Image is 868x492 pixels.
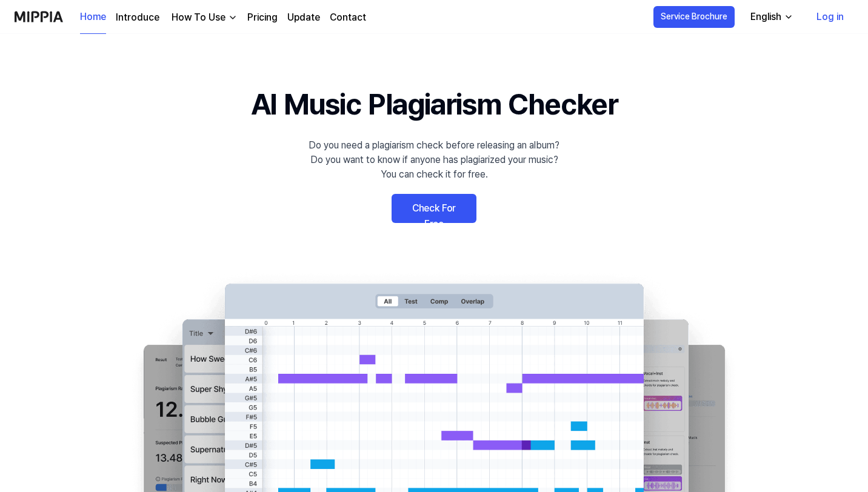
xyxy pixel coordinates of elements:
[653,6,735,28] button: Service Brochure
[741,5,801,29] button: English
[251,82,618,126] h1: AI Music Plagiarism Checker
[309,138,559,182] div: Do you need a plagiarism check before releasing an album? Do you want to know if anyone has plagi...
[169,10,238,25] button: How To Use
[80,1,106,34] a: Home
[247,10,278,25] a: Pricing
[228,13,238,22] img: down
[392,194,476,223] a: Check For Free
[748,10,784,24] div: English
[169,10,228,25] div: How To Use
[287,10,320,25] a: Update
[330,10,366,25] a: Contact
[116,10,159,25] a: Introduce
